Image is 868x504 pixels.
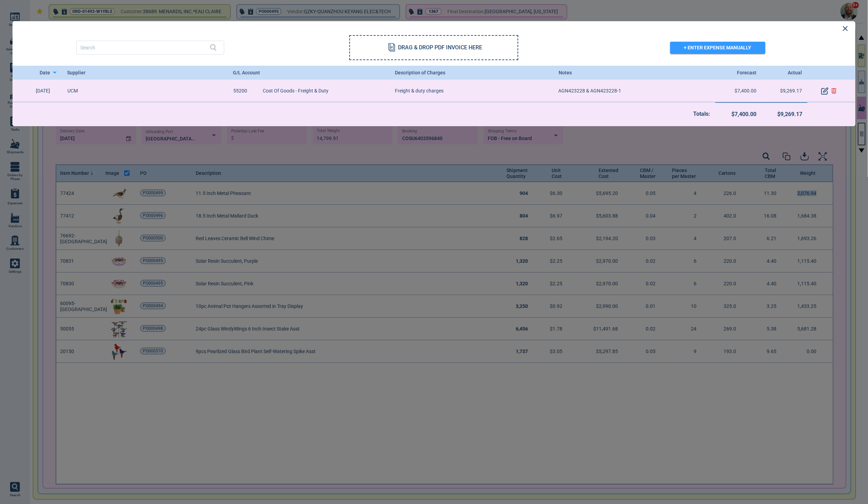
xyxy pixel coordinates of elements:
[65,66,223,80] div: Supplier
[234,88,263,94] span: 55200
[755,102,808,126] span: $9,269.17
[349,35,518,60] div: DRAG & DROP PDF INVOICE HERE
[263,88,329,94] span: Cost Of Goods - Freight & Duty
[229,66,387,80] div: G/L Account
[735,88,759,94] span: $7,400.00
[392,88,444,94] span: Freight & duty charges
[556,66,714,80] div: Notes
[36,88,59,94] span: [DATE]
[719,66,766,80] div: Forecast
[715,102,768,126] span: $7,400.00
[780,88,805,94] span: $9,269.17
[65,88,78,94] span: UCM
[670,42,765,54] button: + ENTER EXPENSE MANUALLY
[13,80,855,102] div: [DATE]UCM55200Cost Of Goods - Freight & DutyFreight & duty chargesAGN423228 & AGN423228-1$7,400.0...
[563,102,771,126] span: Totals:
[392,66,550,80] div: Description of Charges
[765,66,812,80] div: Actual
[556,88,622,94] span: AGN423228 & AGN423228-1
[80,42,210,52] input: Search
[19,66,59,80] div: Date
